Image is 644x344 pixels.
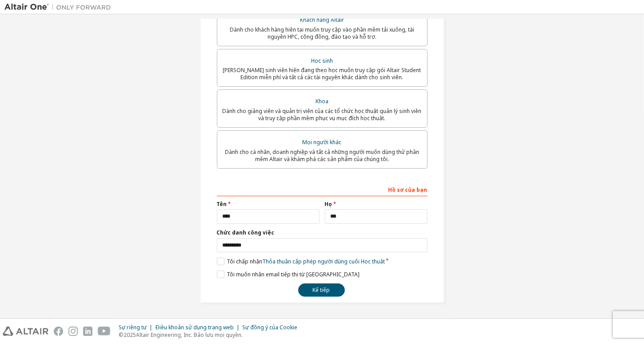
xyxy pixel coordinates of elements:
img: Altair One [4,3,116,12]
img: instagram.svg [68,327,78,336]
img: linkedin.svg [83,327,92,336]
font: [PERSON_NAME] sinh viên hiện đang theo học muốn truy cập gói Altair Student Edition miễn phí và t... [223,66,421,81]
font: Dành cho giảng viên và quản trị viên của các tổ chức học thuật quản lý sinh viên và truy cập phần... [223,107,422,122]
font: Dành cho cá nhân, doanh nghiệp và tất cả những người muốn dùng thử phần mềm Altair và khám phá cá... [225,148,419,163]
font: Sự riêng tư [119,324,147,331]
font: Thỏa thuận cấp phép người dùng cuối [262,258,360,265]
font: Khoa [316,97,328,105]
font: Khách hàng Altair [300,16,344,24]
font: Học sinh [311,57,333,65]
font: Sự đồng ý của Cookie [242,324,297,331]
font: Kế tiếp [313,286,330,294]
img: youtube.svg [98,327,111,336]
font: Mọi người khác [303,138,342,146]
font: Học thuật [361,258,385,265]
font: Tôi muốn nhận email tiếp thị từ [GEOGRAPHIC_DATA] [227,271,360,278]
font: Điều khoản sử dụng trang web [155,324,234,331]
font: Hồ sơ của bạn [388,186,428,194]
font: Chức danh công việc [217,229,275,236]
font: 2025 [124,331,136,339]
font: Tên [217,200,227,208]
font: Tôi chấp nhận [227,258,262,265]
font: Họ [325,200,332,208]
img: facebook.svg [54,327,63,336]
button: Kế tiếp [298,283,345,297]
font: © [119,331,124,339]
font: Altair Engineering, Inc. Bảo lưu mọi quyền. [136,331,243,339]
img: altair_logo.svg [3,327,48,336]
font: Dành cho khách hàng hiện tại muốn truy cập vào phần mềm tải xuống, tài nguyên HPC, cộng đồng, đào... [230,26,414,40]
